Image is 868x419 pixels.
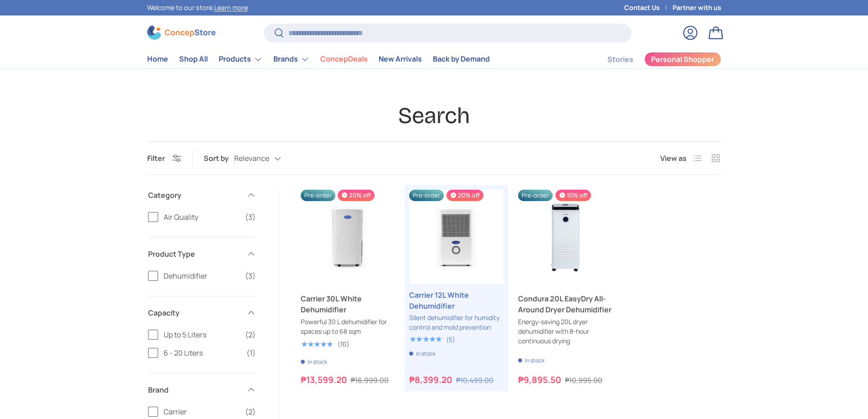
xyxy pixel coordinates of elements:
label: Sort by [204,153,234,164]
span: Relevance [234,154,269,163]
a: Personal Shopper [644,52,721,67]
span: (3) [245,270,256,281]
a: Home [147,50,168,68]
a: New Arrivals [379,50,422,68]
a: Products [219,50,262,68]
span: Up to 5 Liters [164,329,240,340]
summary: Products [213,50,268,68]
a: Brands [273,50,309,68]
span: Air Quality [164,212,240,222]
summary: Brand [148,373,256,406]
a: Carrier 30L White Dehumidifier [301,190,395,284]
a: Learn more [214,3,248,12]
summary: Category [148,179,256,212]
span: (1) [247,347,256,358]
span: 10% off [555,190,591,201]
summary: Capacity [148,296,256,329]
span: View as [660,153,687,164]
a: Stories [607,51,633,68]
a: ConcepDeals [320,50,368,68]
span: (2) [245,329,256,340]
summary: Brands [268,50,315,68]
span: Pre-order [301,190,335,201]
h1: Search [147,102,721,130]
span: 6 - 20 Liters [164,347,241,358]
span: Carrier [164,406,240,417]
span: Personal Shopper [651,56,714,63]
nav: Secondary [586,50,721,68]
a: Carrier 12L White Dehumidifier [409,190,503,284]
span: Brand [148,384,241,395]
span: (2) [245,406,256,417]
span: Filter [147,153,165,163]
span: Pre-order [409,190,444,201]
summary: Product Type [148,238,256,270]
a: Carrier 30L White Dehumidifier [301,293,395,315]
span: Capacity [148,307,241,318]
span: 20% off [447,190,483,201]
a: Condura 20L EasyDry All-Around Dryer Dehumidifier [518,293,612,315]
button: Filter [147,153,181,163]
a: Back by Demand [433,50,490,68]
span: Product Type [148,248,241,259]
span: Pre-order [518,190,553,201]
a: Partner with us [673,3,721,13]
a: Carrier 12L White Dehumidifier [409,290,503,311]
span: (3) [245,212,256,222]
button: Relevance [234,150,299,166]
span: Category [148,190,241,201]
a: Condura 20L EasyDry All-Around Dryer Dehumidifier [518,190,612,284]
img: ConcepStore [147,26,216,40]
nav: Primary [147,50,490,68]
span: 20% off [338,190,375,201]
p: Welcome to our store. [147,3,248,13]
span: Dehumidifier [164,270,240,281]
a: Shop All [179,50,208,68]
a: Contact Us [624,3,673,13]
